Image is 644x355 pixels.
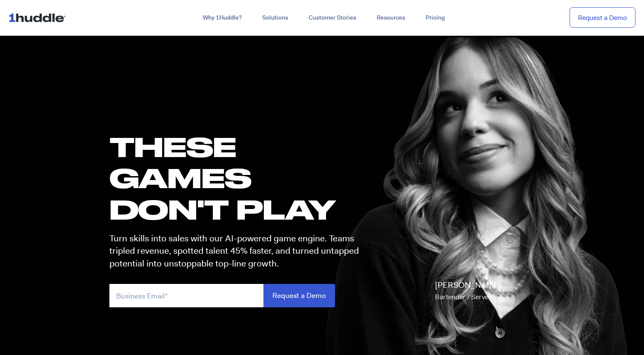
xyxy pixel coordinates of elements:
span: Bartender / Server [435,292,491,301]
img: ... [9,9,69,26]
a: Solutions [252,10,298,26]
a: Request a Demo [570,7,635,28]
h1: these GAMES DON'T PLAY [109,131,366,225]
a: Why 1Huddle? [192,10,252,26]
p: [PERSON_NAME] [435,279,501,303]
a: Pricing [415,10,455,26]
p: Turn skills into sales with our AI-powered game engine. Teams tripled revenue, spotted talent 45%... [109,232,366,270]
a: Resources [366,10,415,26]
a: Customer Stories [298,10,366,26]
input: Business Email* [109,284,263,307]
input: Request a Demo [263,284,335,307]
